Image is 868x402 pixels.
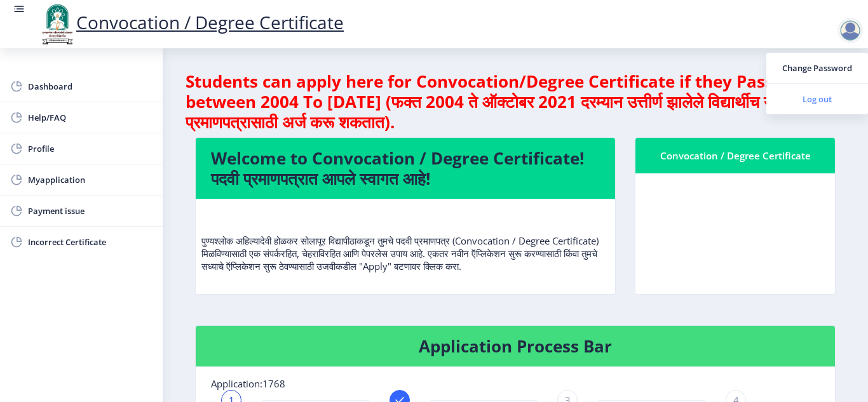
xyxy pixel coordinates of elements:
div: Convocation / Degree Certificate [651,148,820,163]
span: Incorrect Certificate [28,234,153,250]
span: Log out [776,91,858,107]
span: Profile [28,141,153,156]
a: Convocation / Degree Certificate [38,10,344,34]
span: Myapplication [28,172,153,187]
h4: Welcome to Convocation / Degree Certificate! पदवी प्रमाणपत्रात आपले स्वागत आहे! [211,148,600,189]
span: Dashboard [28,79,153,94]
h4: Application Process Bar [211,336,820,356]
span: Application:1768 [211,377,285,390]
span: Payment issue [28,203,153,218]
span: Change Password [776,60,858,76]
a: Change Password [766,53,868,83]
p: पुण्यश्लोक अहिल्यादेवी होळकर सोलापूर विद्यापीठाकडून तुमचे पदवी प्रमाणपत्र (Convocation / Degree C... [201,209,609,272]
img: logo [38,3,76,46]
span: Help/FAQ [28,110,153,125]
h4: Students can apply here for Convocation/Degree Certificate if they Pass Out between 2004 To [DATE... [186,71,845,132]
a: Log out [766,84,868,114]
